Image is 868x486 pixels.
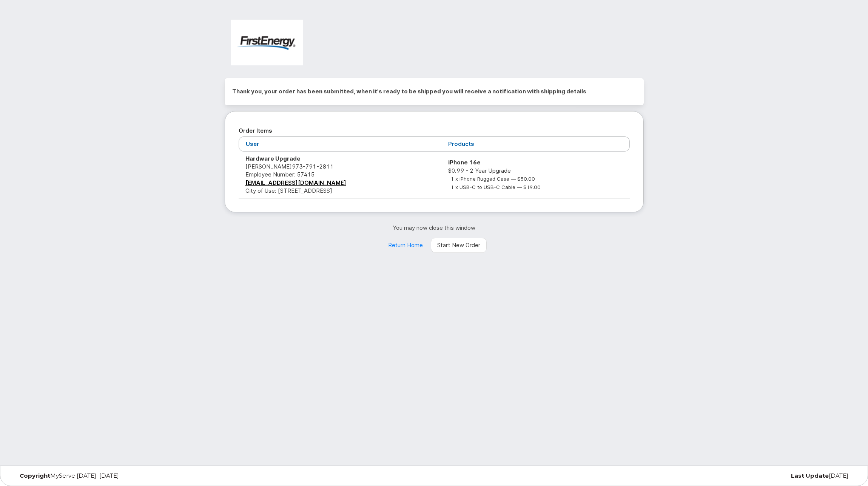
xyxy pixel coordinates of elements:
[245,155,301,162] strong: Hardware Upgrade
[245,171,315,178] span: Employee Number: 57415
[232,86,636,97] h2: Thank you, your order has been submitted, when it's ready to be shipped you will receive a notifi...
[451,176,535,182] small: 1 x iPhone Rugged Case — $50.00
[448,159,481,166] strong: iPhone 16e
[431,238,487,253] a: Start New Order
[239,152,441,198] td: [PERSON_NAME] City of Use: [STREET_ADDRESS]
[791,472,829,479] strong: Last Update
[316,163,334,170] span: 2811
[14,473,294,479] div: MyServe [DATE]–[DATE]
[574,473,854,479] div: [DATE]
[292,163,334,170] span: 973
[451,184,541,190] small: 1 x USB-C to USB-C Cable — $19.00
[382,238,429,253] a: Return Home
[239,125,630,136] h2: Order Items
[239,136,441,151] th: User
[20,472,50,479] strong: Copyright
[441,136,630,151] th: Products
[303,163,316,170] span: 791
[225,224,644,232] p: You may now close this window
[245,179,346,186] a: [EMAIL_ADDRESS][DOMAIN_NAME]
[231,20,303,65] img: FirstEnergy Corp
[441,152,630,198] td: $0.99 - 2 Year Upgrade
